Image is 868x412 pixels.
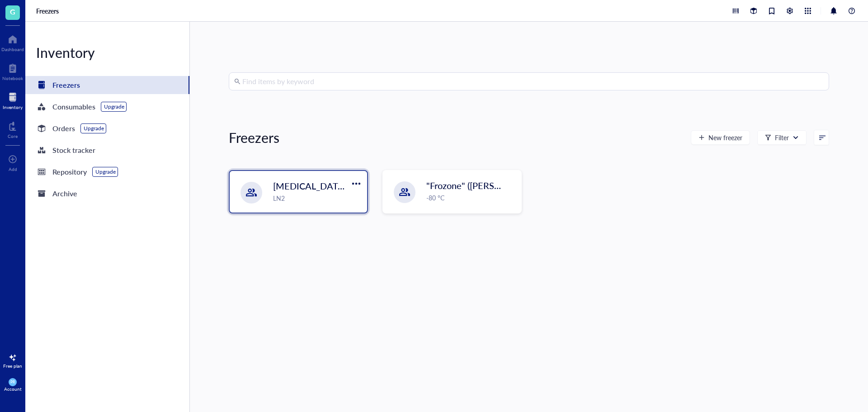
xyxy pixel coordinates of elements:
[25,76,189,94] a: Freezers
[708,134,742,141] span: New freezer
[2,61,23,81] a: Notebook
[25,98,189,116] a: ConsumablesUpgrade
[3,104,23,110] div: Inventory
[273,193,362,203] div: LN2
[2,76,23,81] div: Notebook
[8,119,18,139] a: Core
[25,119,189,137] a: OrdersUpgrade
[52,79,80,91] div: Freezers
[4,386,22,392] div: Account
[426,193,516,203] div: -80 °C
[8,133,18,139] div: Core
[25,163,189,181] a: RepositoryUpgrade
[104,103,124,110] div: Upgrade
[691,130,750,145] button: New freezer
[229,128,279,147] div: Freezers
[36,7,61,15] a: Freezers
[84,125,104,132] div: Upgrade
[3,90,23,110] a: Inventory
[95,168,116,175] div: Upgrade
[1,32,24,52] a: Dashboard
[25,185,189,203] a: Archive
[3,363,22,369] div: Free plan
[25,141,189,159] a: Stock tracker
[273,180,535,192] span: [MEDICAL_DATA] Storage ([PERSON_NAME]/[PERSON_NAME])
[9,166,17,172] div: Add
[1,47,24,52] div: Dashboard
[775,133,789,142] div: Filter
[52,144,95,156] div: Stock tracker
[52,187,77,200] div: Archive
[52,100,95,113] div: Consumables
[52,122,75,135] div: Orders
[10,380,15,384] span: PR
[426,179,621,192] span: "Frozone" ([PERSON_NAME]/[PERSON_NAME])
[52,166,87,178] div: Repository
[10,6,15,17] span: G
[25,43,189,62] div: Inventory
